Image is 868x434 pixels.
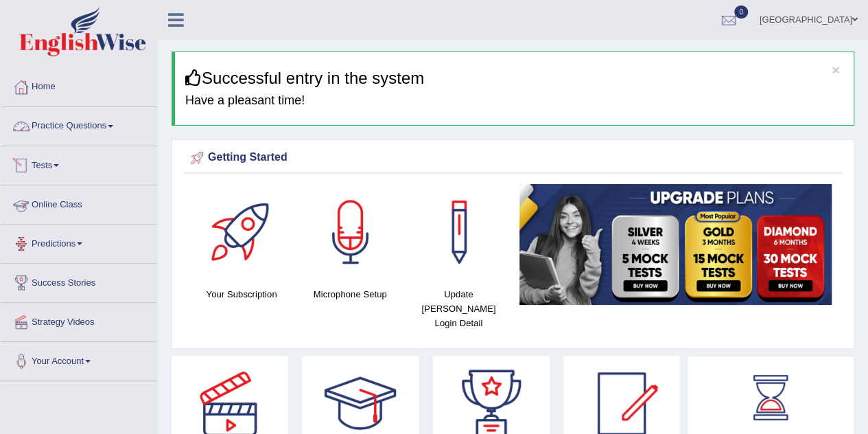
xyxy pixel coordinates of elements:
[303,287,397,301] h4: Microphone Setup
[1,68,157,102] a: Home
[1,146,157,181] a: Tests
[832,62,840,77] button: ×
[1,342,157,376] a: Your Account
[1,303,157,337] a: Strategy Videos
[1,264,157,298] a: Success Stories
[194,287,289,301] h4: Your Subscription
[1,107,157,141] a: Practice Questions
[1,225,157,259] a: Predictions
[734,5,748,19] span: 0
[185,94,843,108] h4: Have a pleasant time!
[519,184,832,305] img: small5.jpg
[411,287,506,330] h4: Update [PERSON_NAME] Login Detail
[185,69,843,87] h3: Successful entry in the system
[187,148,838,168] div: Getting Started
[1,185,157,220] a: Online Class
